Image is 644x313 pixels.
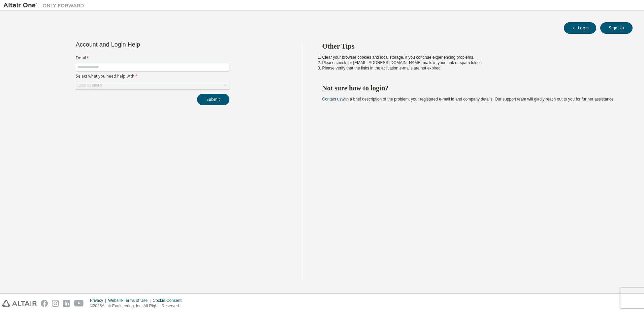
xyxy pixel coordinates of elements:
button: Sign Up [600,22,633,34]
div: Click to select [76,81,229,89]
div: Click to select [77,83,102,88]
div: Website Terms of Use [108,298,153,303]
h2: Other Tips [322,42,621,51]
button: Login [564,22,596,34]
li: Clear your browser cookies and local storage, if you continue experiencing problems. [322,55,621,60]
img: facebook.svg [41,300,48,307]
a: Contact us [322,97,342,102]
img: Altair One [3,2,88,9]
img: linkedin.svg [63,300,70,307]
div: Privacy [90,298,108,303]
div: Cookie Consent [153,298,185,303]
div: Account and Login Help [76,42,199,47]
label: Email [76,55,229,61]
h2: Not sure how to login? [322,84,621,92]
img: instagram.svg [52,300,59,307]
li: Please check for [EMAIL_ADDRESS][DOMAIN_NAME] mails in your junk or spam folder. [322,60,621,65]
img: youtube.svg [74,300,84,307]
button: Submit [197,94,229,105]
label: Select what you need help with [76,74,229,79]
p: © 2025 Altair Engineering, Inc. All Rights Reserved. [90,303,186,309]
li: Please verify that the links in the activation e-mails are not expired. [322,65,621,71]
span: with a brief description of the problem, your registered e-mail id and company details. Our suppo... [322,97,615,102]
img: altair_logo.svg [2,300,37,307]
